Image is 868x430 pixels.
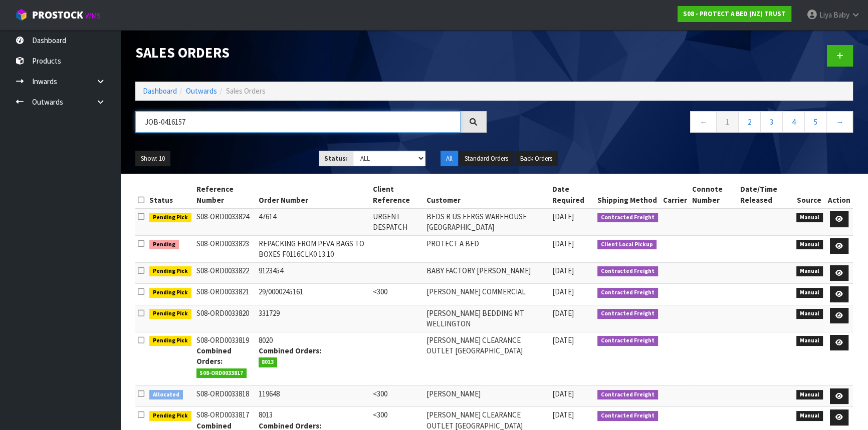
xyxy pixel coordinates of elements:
[149,309,191,319] span: Pending Pick
[552,287,574,296] span: [DATE]
[147,181,194,208] th: Status
[661,181,690,208] th: Carrier
[738,181,794,208] th: Date/Time Released
[796,411,823,421] span: Manual
[194,332,256,385] td: S08-ORD0033819
[678,6,791,22] a: S08 - PROTECT A BED (NZ) TRUST
[424,332,550,385] td: [PERSON_NAME] CLEARANCE OUTLET [GEOGRAPHIC_DATA]
[826,111,853,133] a: →
[796,309,823,319] span: Manual
[597,309,658,319] span: Contracted Freight
[149,240,179,250] span: Pending
[194,262,256,284] td: S08-ORD0033822
[370,181,424,208] th: Client Reference
[595,181,661,208] th: Shipping Method
[256,305,370,332] td: 331729
[597,240,657,250] span: Client Local Pickup
[690,111,717,133] a: ←
[597,336,658,346] span: Contracted Freight
[85,11,101,21] small: WMS
[690,181,738,208] th: Connote Number
[149,336,191,346] span: Pending Pick
[256,181,370,208] th: Order Number
[459,151,514,167] button: Standard Orders
[796,266,823,276] span: Manual
[186,86,217,96] a: Outwards
[256,385,370,407] td: 119648
[760,111,783,133] a: 3
[135,151,170,167] button: Show: 10
[804,111,827,133] a: 5
[259,357,278,367] span: 8013
[424,385,550,407] td: [PERSON_NAME]
[552,308,574,318] span: [DATE]
[782,111,805,133] a: 4
[597,411,658,421] span: Contracted Freight
[135,45,487,61] h1: Sales Orders
[424,262,550,284] td: BABY FACTORY [PERSON_NAME]
[716,111,739,133] a: 1
[149,411,191,421] span: Pending Pick
[796,213,823,223] span: Manual
[194,235,256,262] td: S08-ORD0033823
[796,240,823,250] span: Manual
[552,239,574,248] span: [DATE]
[256,284,370,305] td: 29/0000245161
[149,266,191,276] span: Pending Pick
[194,385,256,407] td: S08-ORD0033818
[256,208,370,235] td: 47614
[370,284,424,305] td: <300
[149,288,191,298] span: Pending Pick
[597,266,658,276] span: Contracted Freight
[683,10,786,18] strong: S08 - PROTECT A BED (NZ) TRUST
[256,262,370,284] td: 9123454
[324,154,348,163] strong: Status:
[196,368,247,378] span: S08-ORD0033817
[135,111,461,133] input: Search sales orders
[424,305,550,332] td: [PERSON_NAME] BEDDING MT WELLINGTON
[424,208,550,235] td: BEDS R US FERGS WAREHOUSE [GEOGRAPHIC_DATA]
[552,212,574,221] span: [DATE]
[441,151,458,167] button: All
[552,266,574,275] span: [DATE]
[550,181,595,208] th: Date Required
[370,208,424,235] td: URGENT DESPATCH
[149,213,191,223] span: Pending Pick
[424,284,550,305] td: [PERSON_NAME] COMMERCIAL
[597,390,658,400] span: Contracted Freight
[597,213,658,223] span: Contracted Freight
[424,181,550,208] th: Customer
[502,111,853,136] nav: Page navigation
[194,305,256,332] td: S08-ORD0033820
[194,284,256,305] td: S08-ORD0033821
[370,385,424,407] td: <300
[256,235,370,262] td: REPACKING FROM PEVA BAGS TO BOXES F0116CLK0 13.10
[794,181,825,208] th: Source
[552,389,574,398] span: [DATE]
[796,390,823,400] span: Manual
[194,181,256,208] th: Reference Number
[819,10,832,20] span: Liya
[424,235,550,262] td: PROTECT A BED
[226,86,266,96] span: Sales Orders
[143,86,177,96] a: Dashboard
[149,390,183,400] span: Allocated
[515,151,558,167] button: Back Orders
[597,288,658,298] span: Contracted Freight
[738,111,761,133] a: 2
[32,9,83,22] span: ProStock
[552,335,574,345] span: [DATE]
[196,346,232,366] strong: Combined Orders:
[15,9,28,21] img: cube-alt.png
[194,208,256,235] td: S08-ORD0033824
[259,346,321,355] strong: Combined Orders:
[796,288,823,298] span: Manual
[825,181,853,208] th: Action
[833,10,849,20] span: Baby
[796,336,823,346] span: Manual
[256,332,370,385] td: 8020
[552,410,574,419] span: [DATE]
